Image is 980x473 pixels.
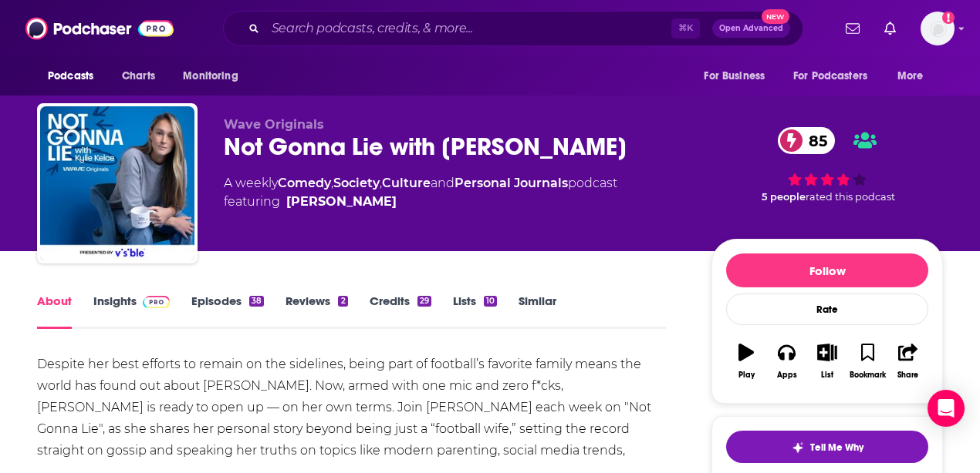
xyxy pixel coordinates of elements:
[693,62,784,91] button: open menu
[191,294,264,329] a: Episodes38
[286,294,347,329] a: Reviews2
[762,191,806,203] span: 5 people
[878,15,902,42] a: Show notifications dropdown
[807,334,847,389] button: List
[380,176,382,190] span: ,
[726,431,928,463] button: tell me why sparkleTell Me Why
[704,65,765,87] span: For Business
[143,296,170,308] img: Podchaser Pro
[224,174,617,211] div: A weekly podcast
[777,371,797,380] div: Apps
[921,12,955,45] button: Show profile menu
[671,18,700,39] span: ⌘ K
[711,117,943,213] div: 85 5 peoplerated this podcast
[850,371,886,380] div: Bookmark
[48,65,93,87] span: Podcasts
[224,193,617,211] span: featuring
[928,390,965,427] div: Open Intercom Messenger
[840,15,866,42] a: Show notifications dropdown
[249,296,264,307] div: 38
[484,296,497,307] div: 10
[278,176,331,190] a: Comedy
[37,294,72,329] a: About
[719,25,783,32] span: Open Advanced
[382,176,431,190] a: Culture
[331,176,333,190] span: ,
[286,193,397,211] a: Kylie Kelce
[783,62,890,91] button: open menu
[942,12,955,24] svg: Add a profile image
[172,62,258,91] button: open menu
[806,191,895,203] span: rated this podcast
[766,334,806,389] button: Apps
[333,176,380,190] a: Society
[224,117,324,132] span: Wave Originals
[887,62,943,91] button: open menu
[183,65,238,87] span: Monitoring
[370,294,431,329] a: Credits29
[793,127,835,154] span: 85
[417,296,431,307] div: 29
[738,371,755,380] div: Play
[431,176,455,190] span: and
[726,294,928,325] div: Rate
[726,334,766,389] button: Play
[888,334,928,389] button: Share
[265,16,671,41] input: Search podcasts, credits, & more...
[453,294,497,329] a: Lists10
[112,62,164,91] a: Charts
[778,127,835,154] a: 85
[810,441,863,454] span: Tell Me Why
[122,65,155,87] span: Charts
[338,296,347,307] div: 2
[712,19,790,38] button: Open AdvancedNew
[25,14,174,43] img: Podchaser - Follow, Share and Rate Podcasts
[921,12,955,45] img: User Profile
[40,106,194,260] img: Not Gonna Lie with Kylie Kelce
[897,65,924,87] span: More
[792,441,804,454] img: tell me why sparkle
[93,294,170,329] a: InsightsPodchaser Pro
[762,9,789,24] span: New
[921,12,955,45] span: Logged in as AutumnKatie
[726,253,928,287] button: Follow
[847,334,887,389] button: Bookmark
[223,11,803,46] div: Search podcasts, credits, & more...
[897,371,918,380] div: Share
[455,176,568,190] a: Personal Journals
[821,371,833,380] div: List
[37,62,113,91] button: open menu
[519,294,556,329] a: Similar
[793,65,867,87] span: For Podcasters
